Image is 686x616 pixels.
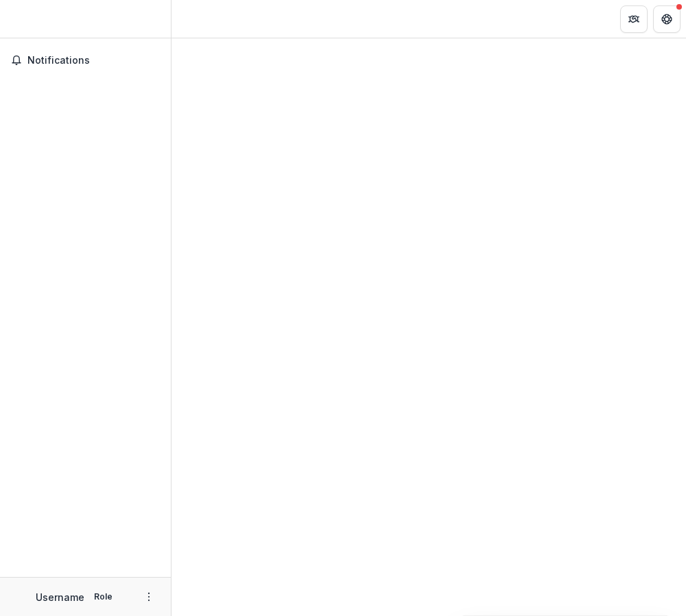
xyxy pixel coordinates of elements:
[90,591,117,603] p: Role
[620,5,648,33] button: Partners
[141,589,157,605] button: More
[653,5,681,33] button: Get Help
[27,55,160,66] span: Notifications
[36,590,84,604] p: Username
[5,49,165,71] button: Notifications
